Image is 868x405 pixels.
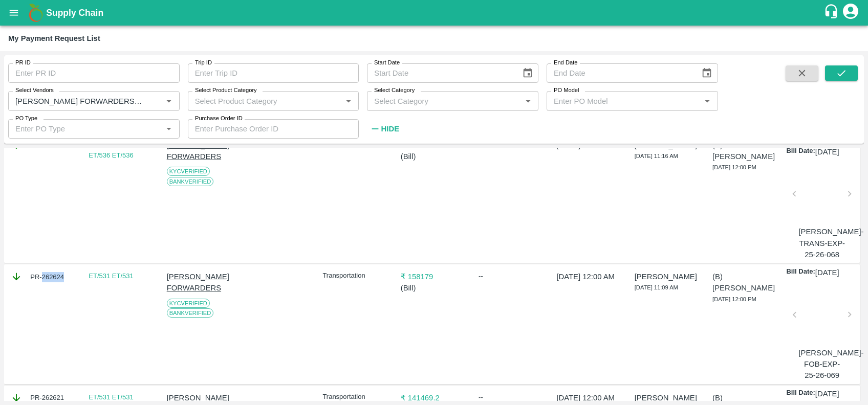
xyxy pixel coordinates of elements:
div: PR-262621 [11,392,77,403]
input: Select Category [370,94,518,107]
div: customer-support [823,4,841,22]
p: ( Bill ) [401,151,467,162]
a: ET/531 ET/531 [89,272,133,280]
button: Open [162,122,176,136]
p: [PERSON_NAME]-TRANS-EXP-25-26-068 [798,226,845,260]
p: Bill Date: [786,388,815,399]
p: Transportation [322,392,389,402]
input: Select Product Category [191,94,339,107]
label: PO Type [15,115,37,123]
p: (B) [PERSON_NAME] [712,271,779,294]
label: Select Vendors [15,86,54,95]
div: -- [479,392,545,402]
div: account of current user [841,2,860,24]
p: ₹ 158179 [401,271,467,282]
input: Enter PR ID [8,63,180,83]
p: [PERSON_NAME]-FOB-EXP-25-26-069 [798,347,845,381]
input: Enter PO Model [550,94,698,107]
label: Select Category [374,86,415,95]
label: End Date [554,59,577,67]
button: Open [701,94,714,107]
span: KYC Verified [167,299,210,308]
p: (B) [PERSON_NAME] [712,140,779,163]
img: logo [26,3,46,23]
button: Open [342,94,355,107]
div: PR-262624 [11,271,77,282]
p: Transportation [322,271,389,281]
label: PO Model [554,86,579,95]
label: PR ID [15,59,31,67]
p: Bill Date: [786,146,815,157]
span: Bank Verified [167,308,214,318]
button: Open [162,94,176,107]
p: Bill Date: [786,267,815,278]
a: ET/531 ET/531 [89,393,133,401]
button: Open [522,94,535,107]
button: Choose date [518,63,537,83]
label: Purchase Order ID [195,115,243,123]
a: ET/536 ET/536 [89,151,133,159]
p: [DATE] 12:00 AM [556,392,623,403]
strong: Hide [381,125,399,133]
input: Enter Purchase Order ID [188,119,359,139]
span: [DATE] 11:09 AM [635,284,678,290]
p: [DATE] 12:00 AM [556,271,623,282]
a: Supply Chain [46,6,823,20]
p: [PERSON_NAME] FORWARDERS [167,271,233,294]
p: [PERSON_NAME] [635,392,701,403]
b: Supply Chain [46,8,103,18]
div: My Payment Request List [8,32,100,45]
span: [DATE] 12:00 PM [712,164,756,170]
p: [DATE] [815,267,839,278]
input: Enter Trip ID [188,63,359,83]
button: open drawer [2,1,26,25]
label: Start Date [374,59,400,67]
span: [DATE] 12:00 PM [712,296,756,302]
p: [DATE] [815,146,839,157]
input: End Date [547,63,693,83]
label: Trip ID [195,59,212,67]
div: -- [479,271,545,281]
input: Start Date [367,63,513,83]
p: [PERSON_NAME] [635,271,701,282]
span: [DATE] 11:16 AM [635,153,678,159]
button: Choose date [697,63,717,83]
input: Enter PO Type [11,122,160,136]
p: [DATE] [815,388,839,399]
button: Hide [367,120,402,138]
input: Select Vendor [11,94,146,107]
span: Bank Verified [167,177,214,186]
label: Select Product Category [195,86,257,95]
p: ₹ 141469.2 [401,392,467,403]
p: ( Bill ) [401,282,467,294]
p: [PERSON_NAME] FORWARDERS [167,140,233,163]
span: KYC Verified [167,167,210,176]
